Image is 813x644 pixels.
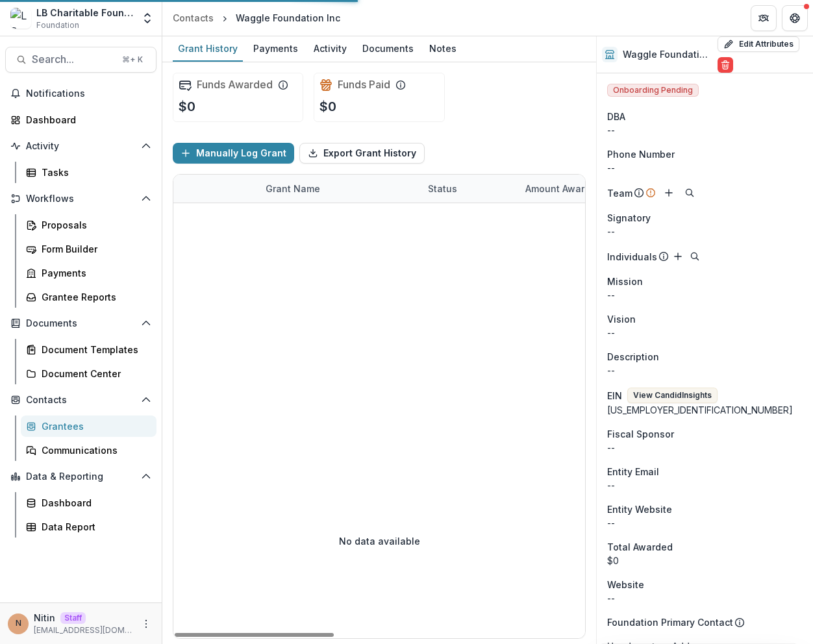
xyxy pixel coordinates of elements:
[138,5,156,31] button: Open entity switcher
[32,53,114,66] span: Search...
[21,415,156,437] a: Grantees
[623,49,712,60] h2: Waggle Foundation Inc
[138,616,154,632] button: More
[5,188,156,209] button: Open Workflows
[607,554,803,567] div: $0
[420,182,465,195] div: Status
[42,443,146,457] div: Communications
[607,403,803,417] div: [US_EMPLOYER_IDENTIFICATION_NUMBER]
[42,290,146,304] div: Grantee Reports
[424,36,462,62] a: Notes
[26,141,136,152] span: Activity
[607,123,803,137] div: --
[21,339,156,360] a: Document Templates
[339,534,420,548] p: No data available
[173,36,243,62] a: Grant History
[5,466,156,487] button: Open Data & Reporting
[36,6,133,19] div: LB Charitable Foundation
[42,166,146,179] div: Tasks
[5,390,156,410] button: Open Contacts
[5,313,156,334] button: Open Documents
[718,36,799,52] button: Edit Attributes
[119,53,145,67] div: ⌘ + K
[258,175,420,203] div: Grant Name
[42,419,146,433] div: Grantees
[258,182,328,195] div: Grant Name
[168,8,219,27] a: Contacts
[299,143,425,164] button: Export Grant History
[661,185,677,201] button: Add
[420,175,518,203] div: Status
[168,8,345,27] nav: breadcrumb
[26,88,151,99] span: Notifications
[5,109,156,130] a: Dashboard
[607,502,672,516] span: Entity Website
[42,266,146,280] div: Payments
[5,47,156,73] button: Search...
[607,110,625,123] span: DBA
[21,516,156,538] a: Data Report
[34,611,55,625] p: Nitin
[607,250,657,264] p: Individuals
[5,136,156,156] button: Open Activity
[42,242,146,256] div: Form Builder
[607,540,673,554] span: Total Awarded
[21,363,156,384] a: Document Center
[518,182,610,195] div: Amount Awarded
[607,615,733,629] p: Foundation Primary Contact
[607,441,803,454] div: --
[21,214,156,236] a: Proposals
[308,39,352,58] div: Activity
[607,578,644,591] span: Website
[42,218,146,232] div: Proposals
[26,318,136,329] span: Documents
[26,395,136,406] span: Contacts
[248,36,303,62] a: Payments
[21,238,156,260] a: Form Builder
[607,288,803,302] p: --
[5,83,156,104] button: Notifications
[338,79,390,91] h2: Funds Paid
[21,262,156,284] a: Payments
[518,175,615,203] div: Amount Awarded
[607,161,803,175] div: --
[42,367,146,380] div: Document Center
[607,225,803,238] div: --
[236,11,340,25] div: Waggle Foundation Inc
[682,185,697,201] button: Search
[357,39,419,58] div: Documents
[42,496,146,510] div: Dashboard
[173,143,294,164] button: Manually Log Grant
[36,19,79,31] span: Foundation
[607,478,803,492] div: --
[34,625,133,636] p: [EMAIL_ADDRESS][DOMAIN_NAME]
[607,275,643,288] span: Mission
[248,39,303,58] div: Payments
[607,147,675,161] span: Phone Number
[21,492,156,514] a: Dashboard
[42,520,146,534] div: Data Report
[42,343,146,356] div: Document Templates
[607,326,803,340] p: --
[173,11,214,25] div: Contacts
[197,79,273,91] h2: Funds Awarded
[21,286,156,308] a: Grantee Reports
[607,389,622,402] p: EIN
[607,350,659,364] span: Description
[670,249,686,264] button: Add
[21,440,156,461] a: Communications
[607,186,632,200] p: Team
[751,5,777,31] button: Partners
[607,211,651,225] span: Signatory
[308,36,352,62] a: Activity
[21,162,156,183] a: Tasks
[607,516,803,530] div: --
[607,427,674,441] span: Fiscal Sponsor
[607,312,636,326] span: Vision
[718,57,733,73] button: Delete
[179,97,195,116] p: $0
[319,97,336,116] p: $0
